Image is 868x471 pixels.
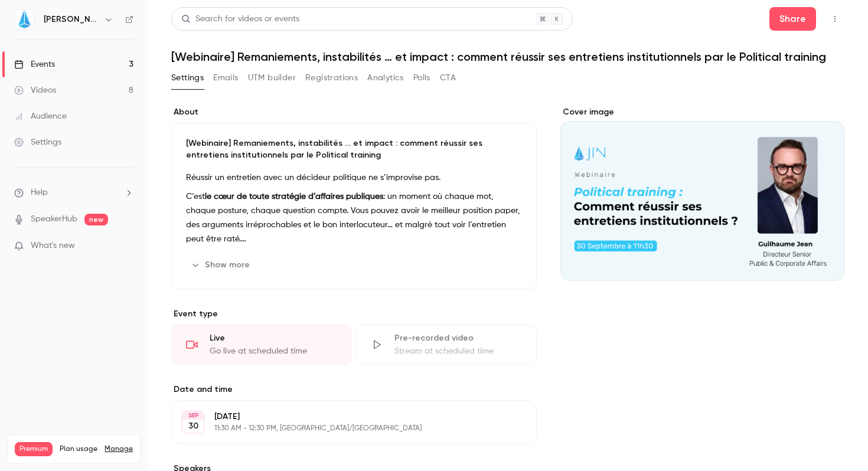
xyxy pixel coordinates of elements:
[394,345,521,357] div: Stream at scheduled time
[14,84,56,96] div: Videos
[356,325,536,365] div: Pre-recorded videoStream at scheduled time
[14,136,61,148] div: Settings
[171,68,204,87] button: Settings
[769,7,816,31] button: Share
[31,213,77,225] a: SpeakerHub
[31,187,48,199] span: Help
[214,424,474,433] p: 11:30 AM - 12:30 PM, [GEOGRAPHIC_DATA]/[GEOGRAPHIC_DATA]
[182,411,204,420] div: SEP
[14,110,67,122] div: Audience
[84,214,108,225] span: new
[560,106,844,281] section: Cover image
[248,68,296,87] button: UTM builder
[560,106,844,118] label: Cover image
[181,13,299,25] div: Search for videos or events
[105,444,133,454] a: Manage
[440,68,456,87] button: CTA
[171,308,537,320] p: Event type
[213,68,238,87] button: Emails
[305,68,358,87] button: Registrations
[186,256,257,274] button: Show more
[171,325,351,365] div: LiveGo live at scheduled time
[119,241,133,251] iframe: Noticeable Trigger
[15,442,53,456] span: Premium
[60,444,97,454] span: Plan usage
[413,68,430,87] button: Polls
[210,345,337,357] div: Go live at scheduled time
[188,420,198,432] p: 30
[186,171,522,185] p: Réussir un entretien avec un décideur politique ne s’improvise pas.
[15,10,34,29] img: JIN
[171,384,537,395] label: Date and time
[214,411,474,423] p: [DATE]
[394,332,521,344] div: Pre-recorded video
[186,138,522,161] p: [Webinaire] Remaniements, instabilités … et impact : comment réussir ses entretiens institutionne...
[14,187,133,199] li: help-dropdown-opener
[171,106,537,118] label: About
[210,332,337,344] div: Live
[14,58,55,70] div: Events
[205,192,383,201] strong: le cœur de toute stratégie d’affaires publiques
[44,14,99,25] h6: [PERSON_NAME]
[171,50,844,64] h1: [Webinaire] Remaniements, instabilités … et impact : comment réussir ses entretiens institutionne...
[186,189,522,246] p: C’est : un moment où chaque mot, chaque posture, chaque question compte. Vous pouvez avoir le mei...
[367,68,404,87] button: Analytics
[31,240,75,252] span: What's new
